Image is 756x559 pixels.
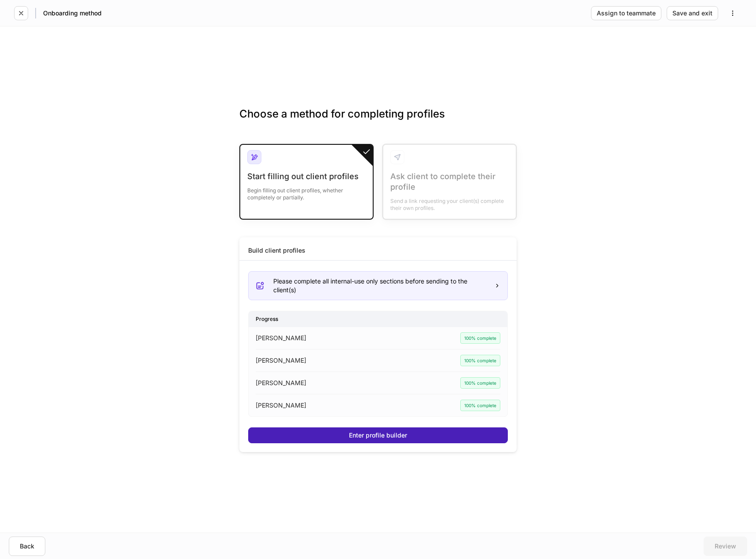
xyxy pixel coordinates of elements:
p: [PERSON_NAME] [256,401,306,410]
button: Enter profile builder [248,427,508,443]
button: Back [9,537,45,556]
p: [PERSON_NAME] [256,334,306,342]
h3: Choose a method for completing profiles [239,107,517,135]
div: Enter profile builder [349,432,407,438]
p: [PERSON_NAME] [256,379,306,387]
div: Please complete all internal-use only sections before sending to the client(s) [273,277,487,294]
div: Begin filling out client profiles, whether completely or partially. [247,182,366,201]
h5: Onboarding method [43,9,102,18]
div: Build client profiles [248,246,305,255]
div: 100% complete [460,332,500,344]
div: Progress [249,311,507,327]
div: 100% complete [460,400,500,411]
button: Assign to teammate [591,6,661,20]
div: 100% complete [460,377,500,389]
div: Back [20,543,34,549]
div: Save and exit [672,10,712,16]
div: Assign to teammate [597,10,656,16]
div: Start filling out client profiles [247,171,366,182]
div: 100% complete [460,355,500,366]
p: [PERSON_NAME] [256,356,306,365]
button: Save and exit [667,6,718,20]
